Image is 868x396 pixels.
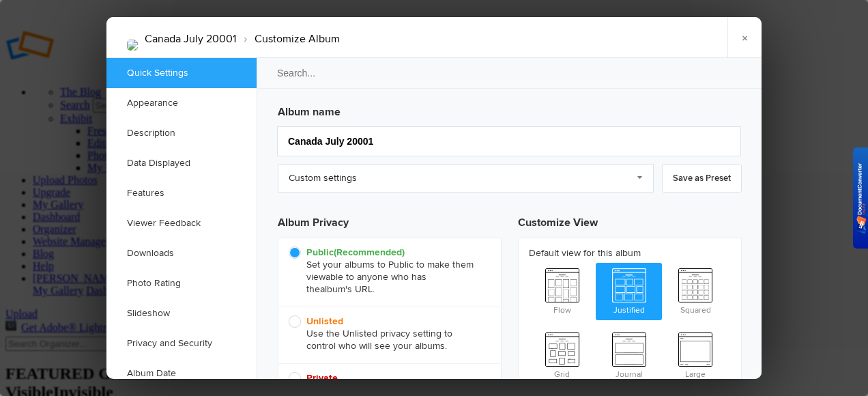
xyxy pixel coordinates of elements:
[106,298,257,328] a: Slideshow
[278,98,742,120] h3: Album name
[106,148,257,178] a: Data Displayed
[529,263,596,317] span: Flow
[596,327,663,382] span: Journal
[145,27,236,51] li: Canada July 20001
[106,208,257,238] a: Viewer Feedback
[127,40,138,51] img: Ribbet_Edit__1.jpg
[106,358,257,388] a: Album Date
[256,57,764,89] input: Search...
[106,328,257,358] a: Privacy and Security
[106,118,257,148] a: Description
[289,315,484,352] span: Use the Unlisted privacy setting to control who will see your albums.
[334,246,405,258] i: (Recommended)
[529,246,731,260] b: Default view for this album
[306,372,338,384] b: Private
[320,283,375,295] span: album's URL.
[518,203,742,238] h3: Customize View
[727,17,762,58] a: ×
[106,178,257,208] a: Features
[529,327,596,382] span: Grid
[662,327,729,382] span: Large
[278,203,502,238] h3: Album Privacy
[596,263,663,317] span: Justified
[106,238,257,268] a: Downloads
[662,164,742,193] a: Save as Preset
[662,263,729,317] span: Squared
[306,246,405,258] b: Public
[306,315,343,327] b: Unlisted
[106,268,257,298] a: Photo Rating
[289,246,484,296] span: Set your albums to Public to make them viewable to anyone who has the
[106,58,257,88] a: Quick Settings
[856,163,867,234] img: BKR5lM0sgkDqAAAAAElFTkSuQmCC
[106,88,257,118] a: Appearance
[236,27,340,51] li: Customize Album
[278,164,654,193] a: Custom settings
